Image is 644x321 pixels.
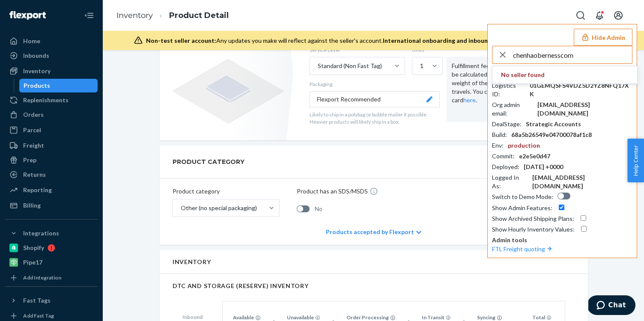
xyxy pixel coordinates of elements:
a: Products [19,79,98,92]
div: Shopify [23,244,44,252]
button: Open account menu [610,7,627,24]
a: Billing [5,199,98,212]
div: Build : [492,131,507,139]
button: Help Center [627,139,644,182]
a: Reporting [5,183,98,197]
a: Add Fast Tag [5,311,98,321]
div: Any updates you make will reflect against the seller's account. [146,36,605,45]
div: 1 [420,62,423,70]
a: Replenishments [5,93,98,107]
div: Env : [492,141,504,150]
a: Inbounds [5,49,98,62]
div: [EMAIL_ADDRESS][DOMAIN_NAME] [532,173,632,190]
p: Product has an SDS/MSDS [297,187,368,196]
a: Shopify [5,241,98,255]
div: DealStage : [492,120,522,128]
a: Product Detail [169,11,229,20]
div: Logistics ID : [492,81,525,98]
a: FTL Freight quoting [492,245,554,253]
p: Likely to ship in a polybag or bubble mailer if possible. Heavier products will likely ship in a ... [310,111,440,125]
input: Other (no special packaging) [180,204,181,212]
button: Close Navigation [80,7,98,24]
input: Search or paste seller ID [513,46,632,63]
div: In Transit [422,314,451,321]
div: Replenishments [23,96,69,104]
div: Prep [23,156,36,164]
div: Returns [23,170,46,179]
button: Integrations [5,226,98,240]
h2: DTC AND STORAGE (RESERVE) INVENTORY [173,282,575,289]
div: Order Processing [346,314,395,321]
a: Prep [5,153,98,167]
div: Syncing [477,314,502,321]
div: Standard (Non Fast Tag) [318,62,382,70]
div: Inbound [182,313,203,321]
input: 1 [419,62,420,70]
strong: No seller found [501,71,545,79]
div: Logged In As : [492,173,528,190]
span: No [315,205,322,213]
div: Billing [23,201,41,210]
a: Pipe17 [5,256,98,269]
button: Open Search Box [572,7,589,24]
a: Add Integration [5,273,98,283]
a: Inventory [5,64,98,78]
input: Standard (Non Fast Tag) [317,62,318,70]
a: Home [5,34,98,48]
div: Strategic Accounts [526,120,581,128]
a: Freight [5,139,98,152]
a: Orders [5,108,98,122]
div: Show Admin Features : [492,204,552,212]
div: 68a5b26549e04700078af1c8 [511,131,592,139]
div: Fulfillment fee is charged per order and will be calculated based on the dimensions and weight of... [447,56,575,122]
h2: Inventory [173,259,211,265]
div: Parcel [23,126,41,134]
div: Inbounds [23,51,49,60]
span: International onboarding and inbounding may not work during impersonation. [383,37,605,44]
div: [EMAIL_ADDRESS][DOMAIN_NAME] [537,101,632,118]
a: here [463,96,476,104]
div: Inventory [23,67,51,75]
a: Inventory [116,11,153,20]
div: Reporting [23,186,52,194]
a: Parcel [5,123,98,137]
button: Flexport Recommended [310,91,440,107]
div: Pipe17 [23,258,42,267]
div: Commit : [492,152,515,160]
div: Org admin email : [492,101,533,118]
button: Hide Admin [574,29,632,46]
button: Fast Tags [5,294,98,307]
div: Other (no special packaging) [181,204,257,212]
div: Add Fast Tag [23,312,54,319]
button: Open notifications [591,7,608,24]
span: Non-test seller account: [146,37,216,44]
div: Unavailable [287,314,320,321]
div: Fast Tags [23,296,51,305]
p: Packaging [310,80,440,88]
a: Returns [5,168,98,181]
div: Show Hourly Inventory Values : [492,225,575,234]
p: Admin tools [492,236,632,244]
div: [DATE] +0000 [524,163,563,171]
div: e2e5e0d47 [519,152,550,160]
div: Freight [23,141,44,150]
img: Flexport logo [9,11,46,20]
div: Integrations [23,229,59,238]
div: Show Archived Shipping Plans : [492,214,574,223]
div: 01GEMQSFS4VDZ5D2YZ8NFQ17XK [530,81,632,98]
div: Orders [23,110,44,119]
div: Switch to Demo Mode : [492,193,553,201]
div: Available [233,314,260,321]
div: Add Integration [23,274,61,281]
ol: breadcrumbs [110,3,236,28]
p: Product category [173,187,280,196]
div: Products accepted by Flexport [326,219,421,245]
div: Products [24,81,50,90]
iframe: Opens a widget where you can chat to one of our agents [588,295,635,317]
div: Total [529,314,555,321]
div: Deployed : [492,163,519,171]
h2: PRODUCT CATEGORY [173,154,244,169]
div: production [508,141,540,150]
